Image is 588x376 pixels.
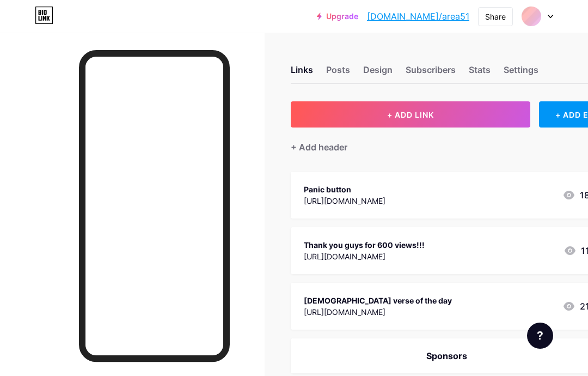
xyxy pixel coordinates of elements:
div: Settings [504,63,538,83]
div: Links [291,63,313,83]
div: [DEMOGRAPHIC_DATA] verse of the day [304,295,452,306]
div: Thank you guys for 600 views!!! [304,239,425,251]
a: [DOMAIN_NAME]/area51 [367,10,469,23]
span: + ADD LINK [387,110,434,119]
div: Subscribers [406,63,456,83]
div: Share [485,11,506,22]
button: + ADD LINK [291,101,530,128]
div: [URL][DOMAIN_NAME] [304,195,385,207]
div: Stats [469,63,491,83]
div: + Add header [291,141,347,154]
div: Posts [326,63,350,83]
a: Upgrade [317,12,358,21]
div: Panic button [304,184,385,195]
div: [URL][DOMAIN_NAME] [304,251,425,262]
div: [URL][DOMAIN_NAME] [304,306,452,318]
div: Design [363,63,393,83]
